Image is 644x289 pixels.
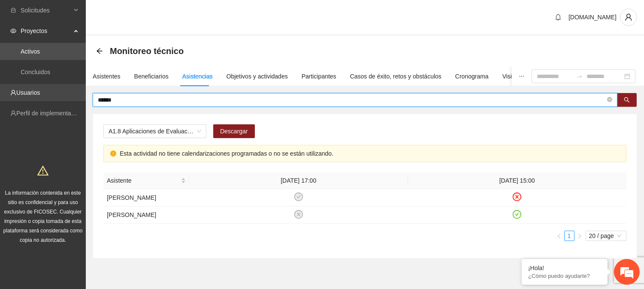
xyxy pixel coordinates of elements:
th: [DATE] 17:00 [189,172,408,189]
div: Chatee con nosotros ahora [45,44,144,55]
div: Beneficiarios [134,72,169,81]
div: Asistentes [93,72,121,81]
span: 20 / page [589,231,623,241]
span: exclamation-circle [110,151,116,157]
td: [PERSON_NAME] [103,207,189,224]
span: Descargar [220,126,248,136]
span: A1.8 Aplicaciones de Evaluaciones Post a NN [109,125,201,138]
div: Objetivos y actividades [227,72,288,81]
button: left [554,231,564,241]
button: bell [551,10,565,24]
div: Asistencias [182,72,213,81]
span: check-circle [294,193,303,201]
textarea: Escriba su mensaje y pulse “Intro” [4,196,163,226]
span: swap-right [576,73,583,80]
span: Proyectos [21,22,71,39]
p: ¿Cómo puedo ayudarte? [528,273,601,279]
span: Asistente [107,176,179,185]
span: close-circle [607,96,612,104]
span: arrow-left [96,48,103,54]
a: Concluidos [21,69,50,75]
span: inbox [10,7,16,13]
span: right [577,234,582,239]
div: Minimizar ventana de chat en vivo [141,4,161,25]
a: Usuarios [16,89,40,96]
span: Solicitudes [21,2,71,19]
span: eye [10,28,16,34]
div: Back [96,48,103,55]
button: right [574,231,585,241]
span: ellipsis [519,73,525,79]
div: Cronograma [455,72,489,81]
div: Participantes [302,72,336,81]
span: search [624,97,630,104]
span: close-circle [513,193,521,201]
button: search [617,93,637,107]
td: [PERSON_NAME] [103,189,189,207]
span: user [620,13,637,21]
div: Esta actividad no tiene calendarizaciones programadas o no se están utilizando. [120,149,620,158]
span: bell [552,14,565,21]
a: Activos [21,48,40,55]
th: Asistente [103,172,189,189]
a: 1 [565,231,574,241]
span: close-circle [607,97,612,102]
li: Previous Page [554,231,564,241]
button: ellipsis [512,66,532,86]
span: close-circle [294,210,303,219]
th: [DATE] 15:00 [408,172,627,189]
span: [DOMAIN_NAME] [568,14,617,21]
li: Next Page [574,231,585,241]
div: Visita de campo y entregables [502,72,583,81]
button: user [620,9,637,26]
span: La información contenida en este sitio es confidencial y para uso exclusivo de FICOSEC. Cualquier... [3,190,83,243]
span: check-circle [513,210,521,219]
span: to [576,73,583,80]
span: Monitoreo técnico [110,44,184,58]
div: ¡Hola! [528,265,601,271]
span: left [556,234,562,239]
a: Perfil de implementadora [16,110,83,117]
span: Estamos en línea. [50,95,118,182]
span: warning [37,165,48,176]
div: Casos de éxito, retos y obstáculos [350,72,441,81]
button: Descargar [213,124,255,138]
li: 1 [564,231,574,241]
div: Page Size [586,231,626,241]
